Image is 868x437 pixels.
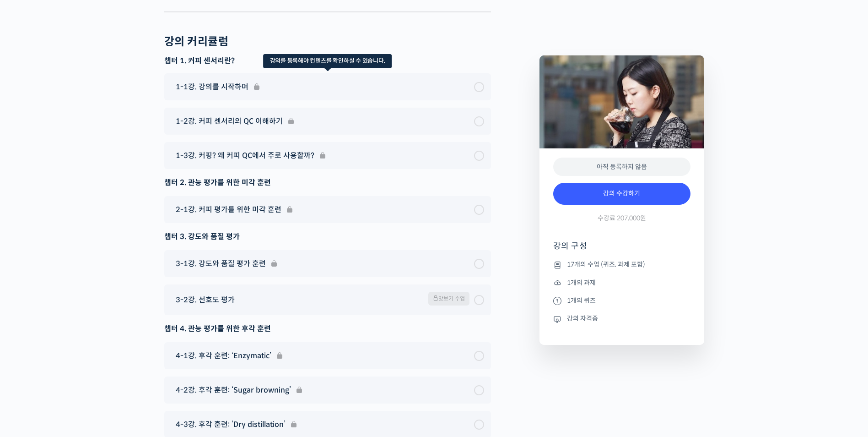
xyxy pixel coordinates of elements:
div: 챕터 4. 관능 평가를 위한 후각 훈련 [164,322,491,335]
a: 강의 수강하기 [553,183,690,205]
span: 3-2강. 선호도 평가 [176,294,235,306]
div: 챕터 2. 관능 평가를 위한 미각 훈련 [164,176,491,189]
span: 홈 [29,304,34,311]
h2: 강의 커리큘럼 [164,35,229,49]
span: 대화 [84,305,95,312]
li: 1개의 과제 [553,277,690,288]
span: 수강료 207,000원 [598,214,646,223]
span: 맛보기 수업 [428,292,469,306]
li: 17개의 수업 (퀴즈, 과제 포함) [553,259,690,270]
a: 설정 [118,290,176,313]
div: 챕터 3. 강도와 품질 평가 [164,230,491,243]
li: 1개의 퀴즈 [553,295,690,306]
span: 설정 [141,304,152,311]
h3: 챕터 1. 커피 센서리란? [164,56,491,66]
a: 홈 [3,290,60,313]
a: 3-2강. 선호도 평가 맛보기 수업 [171,292,484,308]
div: 아직 등록하지 않음 [553,158,690,176]
h4: 강의 구성 [553,240,690,259]
a: 대화 [60,290,118,313]
li: 강의 자격증 [553,313,690,324]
